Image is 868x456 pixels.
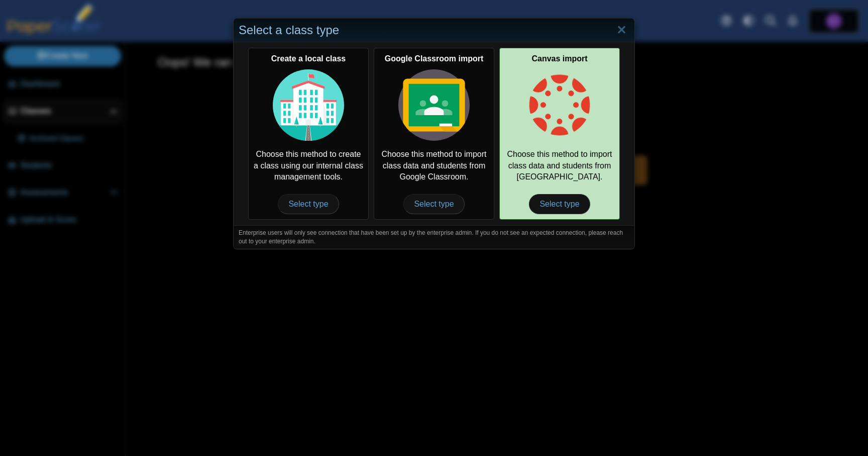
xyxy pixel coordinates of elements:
[614,22,629,39] a: Close
[271,54,346,63] b: Create a local class
[234,19,634,42] div: Select a class type
[403,194,464,214] span: Select type
[499,48,620,220] a: Canvas import Choose this method to import class data and students from [GEOGRAPHIC_DATA]. Select...
[531,54,587,63] b: Canvas import
[248,48,369,220] div: Choose this method to create a class using our internal class management tools.
[273,69,344,141] img: class-type-local.svg
[385,54,483,63] b: Google Classroom import
[248,48,369,220] a: Create a local class Choose this method to create a class using our internal class management too...
[398,69,470,141] img: class-type-google-classroom.svg
[234,225,634,249] div: Enterprise users will only see connection that have been set up by the enterprise admin. If you d...
[524,69,595,141] img: class-type-canvas.png
[374,48,494,220] a: Google Classroom import Choose this method to import class data and students from Google Classroo...
[278,194,339,214] span: Select type
[529,194,590,214] span: Select type
[374,48,494,220] div: Choose this method to import class data and students from Google Classroom.
[499,48,620,220] div: Choose this method to import class data and students from [GEOGRAPHIC_DATA].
